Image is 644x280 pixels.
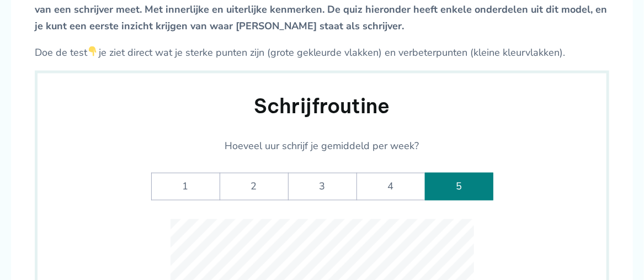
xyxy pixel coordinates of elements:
[151,173,220,200] label: 1
[35,45,609,61] p: Doe de test je ziet direct wat je sterke punten zijn (grote gekleurde vlakken) en verbeterpunten ...
[57,93,587,119] h2: Schrijfroutine
[220,173,288,200] label: 2
[288,173,356,200] label: 3
[57,138,587,155] p: Hoeveel uur schrijf je gemiddeld per week?
[88,46,98,56] img: 👇
[356,173,425,200] label: 4
[425,173,493,200] label: 5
